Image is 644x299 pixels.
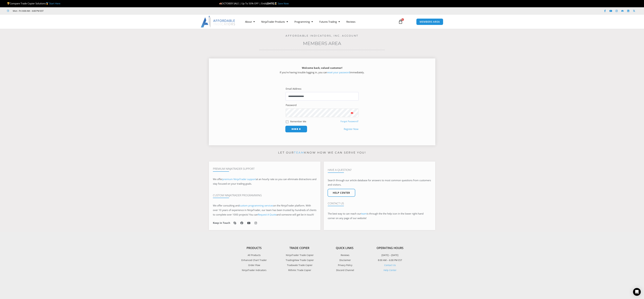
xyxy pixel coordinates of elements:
[46,2,48,5] img: 🥇
[316,18,343,25] a: Futures Trading
[7,2,60,5] span: Compare Trade Copier Solutions
[322,268,367,272] a: Discord Channel
[367,258,413,262] p: 8:00 AM – 6:00 PM EST
[49,2,60,5] a: Start Here
[339,258,351,262] span: Disclaimer
[213,177,222,181] span: We offer
[420,21,440,23] span: MEMBERS AREA
[337,263,352,267] span: Privacy Policy
[328,202,431,205] h4: Contact Us
[327,71,350,74] a: reset your password
[231,258,277,262] a: Enhanced Chart Trader
[344,127,358,131] a: Register Now
[222,177,256,181] a: premium NinjaTrader support
[278,2,289,5] a: Save Now
[346,109,358,117] button: Show password
[258,18,291,25] a: NinjaTrader Products
[322,246,367,250] h4: Quick Links
[341,120,358,123] a: Forgot Password?
[213,204,273,207] span: We offer consulting and
[328,211,431,221] p: The best way to can reach our is through the the help icon in the lower right-hand corner on any ...
[343,18,359,25] a: Reviews
[219,2,267,5] span: OCTOBER SALE | Up To 50% OFF | Ends
[286,263,313,267] span: Tradovate Trade Copier
[231,268,277,272] a: NinjaTrader Indicators
[219,2,222,5] img: 🍂
[328,189,355,197] a: Help center
[7,2,10,5] img: 🏆
[401,18,404,21] span: 0
[294,151,304,154] a: team
[242,18,258,25] a: About
[277,253,322,257] a: NinjaTrader Trade Copier
[367,253,413,257] p: [DATE] – [DATE]
[335,268,354,272] span: Discord Channel
[340,253,349,257] span: Reviews
[384,264,396,267] a: Contact Us
[285,258,314,262] span: TradingView Trade Copier
[213,221,230,224] h6: Keep in Touch
[48,9,97,12] iframe: Customer reviews powered by Trustpilot
[213,204,316,216] span: on the NinjaTrader platform. With over 10 years of experience in NinjaTrader, our team has been t...
[303,41,341,46] a: Members Area
[633,288,641,296] div: Open Intercom Messenger
[416,18,443,25] a: MEMBERS AREA
[213,167,316,170] h4: Premium NinjaTrader Support
[213,194,316,197] h4: Custom NinjaTrader Programming
[322,253,367,257] a: Reviews
[302,66,342,69] strong: Welcome back, valued customer!
[215,66,430,75] p: If you’re having trouble logging in, you can immediately.
[393,17,408,26] a: 0
[213,177,316,185] span: at an hourly rate so you can eliminate distractions and stay focused on your trading goals.
[277,246,322,250] h4: Trade Copier
[239,204,273,207] a: custom programming services
[322,263,367,267] a: Privacy Policy
[275,2,277,5] img: ⌛
[286,34,358,37] a: Affordable Indicators, Inc. Account
[258,213,276,216] a: Request A Quote
[290,120,306,123] label: Remember Me
[361,212,367,215] a: team
[384,269,396,272] a: Help Center
[248,263,260,267] span: Order Flow
[231,263,277,267] a: Order Flow
[328,168,431,172] h4: Have A Question?
[277,258,322,262] a: TradingView Trade Copier
[367,246,413,250] h4: Operating Hours
[242,268,266,272] span: NinjaTrader Indicators
[322,258,367,262] a: Disclaimer
[242,18,395,25] nav: Menu
[248,253,261,257] span: All Products
[291,18,316,25] a: Programming
[286,103,297,107] label: Password
[267,2,278,5] strong: [DATE]
[328,178,431,187] p: Search through our article database for answers to most common questions from customers and visit...
[333,192,350,194] span: Help center
[201,16,236,28] img: LogoAI | Affordable Indicators – NinjaTrader
[285,253,314,257] span: NinjaTrader Trade Copier
[231,246,277,250] h4: Products
[209,150,435,155] p: Let our know how we can serve you!
[12,9,44,13] span: Mon - Fri: 8:00 AM – 6:00 PM EST
[287,268,311,272] span: Rithmic Trade Copier
[286,87,301,91] label: Email Address
[241,258,267,262] span: Enhanced Chart Trader
[277,268,322,272] a: Rithmic Trade Copier
[277,263,322,267] a: Tradovate Trade Copier
[231,253,277,257] a: All Products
